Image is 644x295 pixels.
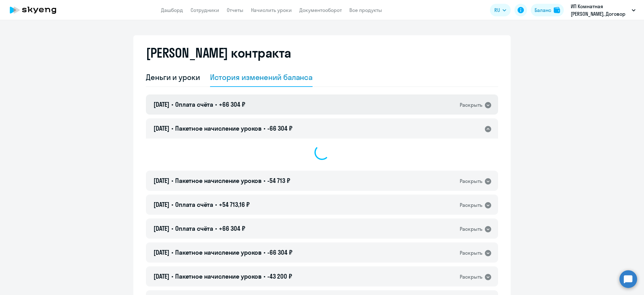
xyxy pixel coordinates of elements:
span: -66 304 ₽ [267,248,292,256]
span: • [264,272,265,280]
button: ИП Комнатная [PERSON_NAME], Договор [568,3,639,18]
span: -54 713 ₽ [267,177,290,184]
button: RU [490,4,511,16]
a: Документооборот [299,7,342,13]
span: • [215,201,217,208]
div: Раскрыть [460,225,482,233]
span: [DATE] [153,224,169,232]
span: [DATE] [153,124,169,132]
span: • [264,248,265,256]
h2: [PERSON_NAME] контракта [146,45,291,60]
span: • [171,201,173,208]
span: • [264,124,265,132]
p: ИП Комнатная [PERSON_NAME], Договор [571,3,629,18]
a: Все продукты [349,7,382,13]
span: • [171,224,173,232]
span: +54 713,16 ₽ [219,201,250,208]
div: Деньги и уроки [146,72,200,82]
span: -43 200 ₽ [267,272,292,280]
span: Оплата счёта [175,100,213,108]
a: Отчеты [227,7,243,13]
span: • [215,224,217,232]
span: Пакетное начисление уроков [175,177,262,184]
button: Балансbalance [531,4,564,16]
span: • [264,177,265,184]
div: Раскрыть [460,249,482,257]
div: Раскрыть [460,273,482,281]
span: [DATE] [153,177,169,184]
a: Дашборд [161,7,183,13]
div: История изменений баланса [210,72,313,82]
span: RU [494,6,500,14]
span: • [171,248,173,256]
span: Оплата счёта [175,224,213,232]
span: Оплата счёта [175,201,213,208]
span: • [171,124,173,132]
span: • [171,272,173,280]
img: balance [554,7,560,13]
span: Пакетное начисление уроков [175,272,262,280]
span: [DATE] [153,100,169,108]
span: [DATE] [153,201,169,208]
div: Раскрыть [460,101,482,109]
div: Раскрыть [460,201,482,209]
span: Пакетное начисление уроков [175,248,262,256]
span: -66 304 ₽ [267,124,292,132]
span: [DATE] [153,272,169,280]
span: • [215,100,217,108]
div: Баланс [535,6,551,14]
span: Пакетное начисление уроков [175,124,262,132]
div: Раскрыть [460,177,482,185]
span: +66 304 ₽ [219,100,245,108]
span: • [171,177,173,184]
span: +66 304 ₽ [219,224,245,232]
a: Начислить уроки [251,7,292,13]
a: Сотрудники [191,7,219,13]
span: [DATE] [153,248,169,256]
span: • [171,100,173,108]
